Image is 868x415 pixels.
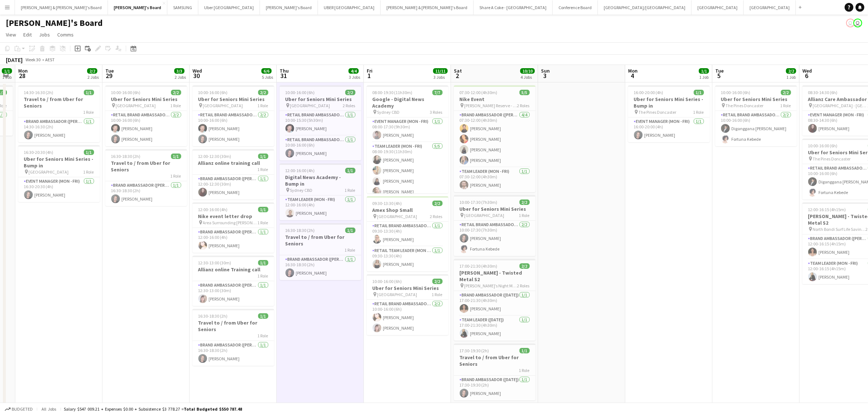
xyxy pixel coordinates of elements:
span: 1/1 [2,68,12,74]
button: Uber [GEOGRAPHIC_DATA] [198,0,260,15]
app-job-card: 10:00-16:00 (6h)2/2Uber for Seniors Mini Series [GEOGRAPHIC_DATA]1 RoleRETAIL Brand Ambassador (M... [367,274,448,335]
div: 16:30-18:30 (2h)1/1Travel to / from Uber for Seniors1 RoleBrand Ambassador ([PERSON_NAME])1/116:3... [192,309,274,366]
span: 08:00-19:30 (11h30m) [373,90,413,95]
span: 1/1 [345,168,355,173]
app-card-role: RETAIL Brand Ambassador (Mon - Fri)2/210:00-16:00 (6h)[PERSON_NAME][PERSON_NAME] [192,111,274,146]
span: 2 Roles [517,283,530,288]
app-job-card: 16:30-18:30 (2h)1/1Travel to / from Uber for Seniors1 RoleBrand Ambassador ([PERSON_NAME])1/116:3... [280,223,361,280]
h3: Uber for Seniors Mini Series [280,96,361,102]
span: 12:00-16:00 (4h) [285,168,315,173]
app-card-role: RETAIL Brand Ambassador (Mon - Fri)2/210:00-16:00 (6h)[PERSON_NAME][PERSON_NAME] [105,111,187,146]
div: 3 Jobs [349,74,360,80]
span: 4/4 [349,68,359,74]
span: 12:00-12:30 (30m) [198,154,231,159]
h3: Uber for Seniors Mini Series - Bump in [628,96,710,109]
span: Mon [18,67,28,74]
h1: [PERSON_NAME]'s Board [6,18,103,28]
app-job-card: 16:30-18:30 (2h)1/1Travel to / from Uber for Seniors1 RoleBrand Ambassador ([PERSON_NAME])1/116:3... [105,149,187,206]
div: [DATE] [6,56,23,63]
span: Budgeted [12,407,33,412]
span: 10:00-16:00 (6h) [285,90,315,95]
app-job-card: 08:00-19:30 (11h30m)7/7Google - Digital News Academy Sydney CBD3 RolesEvent Manager (Mon - Fri)1/... [367,85,448,193]
div: 5 Jobs [262,74,273,80]
span: 1 Role [83,169,94,175]
span: 1/1 [84,90,94,95]
span: 1 Role [519,368,530,373]
h3: Nike event letter drop [192,213,274,220]
app-job-card: 07:30-12:00 (4h30m)5/5Nike Event [PERSON_NAME] Reserve - [PERSON_NAME][GEOGRAPHIC_DATA][PERSON_NA... [454,85,536,192]
button: Conference Board [553,0,598,15]
app-card-role: RETAIL Brand Ambassador (Mon - Fri)1/110:00-16:00 (6h)[PERSON_NAME] [280,136,361,160]
span: Sydney CBD [377,109,400,115]
span: Total Budgeted $550 787.48 [184,406,242,412]
span: The Pines Doncaster [726,103,764,108]
div: 10:00-16:00 (6h)2/2Uber for Seniors Mini Series [GEOGRAPHIC_DATA]2 RolesRETAIL Brand Ambassador (... [280,85,361,160]
span: Sun [541,67,550,74]
app-card-role: Brand Ambassador ([PERSON_NAME])1/112:30-13:00 (30m)[PERSON_NAME] [192,281,274,306]
div: 3 Jobs [433,74,447,80]
app-card-role: Event Manager (Mon - Fri)1/108:00-17:30 (9h30m)[PERSON_NAME] [367,117,448,142]
span: 2/2 [786,68,796,74]
span: 17:30-19:30 (2h) [460,348,489,353]
span: 2 Roles [343,103,355,108]
span: [GEOGRAPHIC_DATA] [377,214,417,219]
span: 2/2 [432,279,443,284]
span: 1 Role [171,103,181,108]
div: 16:00-20:00 (4h)1/1Uber for Seniors Mini Series - Bump in The Pines Doncaster1 RoleEvent Manager ... [628,85,710,142]
a: View [3,30,19,39]
div: 17:30-19:30 (2h)1/1Travel to / from Uber for Seniors1 RoleBrand Ambassador ([DATE])1/117:30-19:30... [454,344,536,400]
span: 1 Role [83,109,94,115]
app-card-role: Team Leader (Mon - Fri)1/107:30-12:00 (4h30m)[PERSON_NAME] [454,167,536,192]
span: 1/1 [345,228,355,233]
app-card-role: Event Manager (Mon - Fri)1/116:00-20:00 (4h)[PERSON_NAME] [628,117,710,142]
div: 4 Jobs [521,74,534,80]
app-job-card: 16:30-20:30 (4h)1/1Uber for Seniors Mini Series - Bump in [GEOGRAPHIC_DATA]1 RoleEvent Manager (M... [18,145,100,202]
span: 16:30-18:30 (2h) [198,313,228,319]
app-card-role: Brand Ambassador ([DATE])1/117:00-21:30 (4h30m)[PERSON_NAME] [454,291,536,316]
a: Edit [20,30,35,39]
span: 3 Roles [430,109,443,115]
a: Comms [54,30,77,39]
button: [GEOGRAPHIC_DATA]/[GEOGRAPHIC_DATA] [598,0,692,15]
span: 2/2 [781,90,791,95]
span: 2/2 [171,90,181,95]
span: 4 [627,71,638,80]
div: 10:00-17:30 (7h30m)2/2Uber for Seniors Mini Series [GEOGRAPHIC_DATA]1 RoleRETAIL Brand Ambassador... [454,195,536,256]
span: 2 Roles [430,214,443,219]
span: The Pines Doncaster [639,109,677,115]
div: 09:30-13:30 (4h)2/2Amex Shop Small [GEOGRAPHIC_DATA]2 RolesRETAIL Brand Ambassador (Mon - Fri)1/1... [367,196,448,271]
app-card-role: RETAIL Brand Ambassador (Mon - Fri)2/210:00-16:00 (6h)Diganggana [PERSON_NAME]Fortuna Kebede [715,111,797,146]
span: 10:00-16:00 (6h) [721,90,751,95]
span: Tue [715,67,724,74]
button: [PERSON_NAME]'s Board [108,0,167,15]
span: [GEOGRAPHIC_DATA] [377,292,417,297]
h3: Travel to / from Uber for Seniors [105,160,187,173]
h3: Uber for Seniors Mini Series [367,285,448,291]
div: 12:30-13:00 (30m)1/1Allianz online Training call1 RoleBrand Ambassador ([PERSON_NAME])1/112:30-13... [192,256,274,306]
span: 1 Role [258,273,268,279]
app-card-role: Brand Ambassador ([PERSON_NAME])1/116:30-18:30 (2h)[PERSON_NAME] [105,181,187,206]
span: 5 [714,71,724,80]
span: 1 Role [258,167,268,172]
span: 09:30-13:30 (4h) [373,201,402,206]
button: [PERSON_NAME] & [PERSON_NAME]'s Board [15,0,108,15]
span: [GEOGRAPHIC_DATA] [464,213,505,218]
span: 2/2 [345,90,355,95]
span: 12:30-13:00 (30m) [198,260,231,265]
span: 6 [801,71,812,80]
app-job-card: 10:00-16:00 (6h)2/2Uber for Seniors Mini Series [GEOGRAPHIC_DATA]1 RoleRETAIL Brand Ambassador (M... [105,85,187,146]
app-job-card: 14:30-16:30 (2h)1/1Travel to / from Uber for Seniors1 RoleBrand Ambassador ([PERSON_NAME])1/114:3... [18,85,100,142]
span: 2/2 [519,263,530,269]
span: 28 [17,71,28,80]
span: 16:30-18:30 (2h) [285,228,315,233]
h3: Uber for Seniors Mini Series [105,96,187,102]
span: 1 [366,71,373,80]
h3: Amex Shop Small [367,207,448,213]
span: 1 Role [781,103,791,108]
div: 1 Job [2,74,12,80]
span: 1/1 [694,90,704,95]
span: The Pines Doncaster [813,156,851,162]
span: Sydney CBD [290,187,313,193]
